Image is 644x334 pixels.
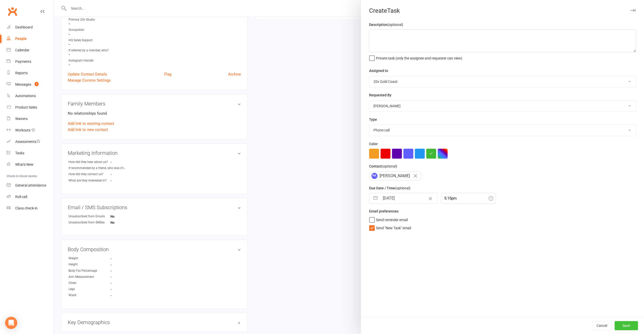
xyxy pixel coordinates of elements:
a: Reports [7,67,54,79]
span: Send reminder email [376,216,408,222]
small: (optional) [388,23,403,27]
a: Automations [7,90,54,102]
div: Tasks [15,151,24,155]
a: Payments [7,56,54,67]
label: Email preferences [369,208,399,214]
a: Calendar [7,44,54,56]
div: Calendar [15,48,29,52]
label: Description [369,22,403,27]
div: People [15,37,27,41]
div: Automations [15,94,36,98]
div: Create Task [361,7,644,14]
div: Waivers [15,117,28,121]
a: Waivers [7,113,54,125]
div: Dashboard [15,25,33,29]
a: Clubworx [6,5,19,18]
a: Workouts [7,125,54,136]
div: General attendance [15,183,46,187]
div: Assessments [15,140,40,144]
button: Cancel [592,321,612,330]
div: Payments [15,59,31,64]
div: Reports [15,71,28,75]
button: Clear Date [426,193,435,203]
div: Open Intercom Messenger [5,317,17,329]
div: Product Sales [15,105,37,109]
div: Class check-in [15,206,38,210]
a: Messages 1 [7,79,54,90]
span: PK [371,173,377,179]
label: Requested By [369,92,391,98]
a: Class kiosk mode [7,203,54,214]
label: Assigned to [369,68,388,73]
label: Color [369,141,378,147]
a: What's New [7,159,54,170]
div: What's New [15,162,34,166]
div: Messages [15,82,31,86]
div: Roll call [15,195,27,199]
button: Save [615,321,638,330]
a: Dashboard [7,22,54,33]
label: Due Date / Time [369,185,410,191]
a: Product Sales [7,102,54,113]
div: [PERSON_NAME] [369,171,422,180]
small: (optional) [395,186,410,190]
span: Send "New Task" email [376,224,411,230]
a: Assessments [7,136,54,147]
a: Roll call [7,191,54,203]
span: 1 [35,82,39,86]
span: Private task (only the assignee and requester can view) [376,54,462,60]
a: People [7,33,54,44]
label: Type [369,117,377,122]
div: Workouts [15,128,30,132]
small: (optional) [382,164,397,168]
label: Contact [369,163,397,169]
a: General attendance kiosk mode [7,180,54,191]
a: Tasks [7,147,54,159]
